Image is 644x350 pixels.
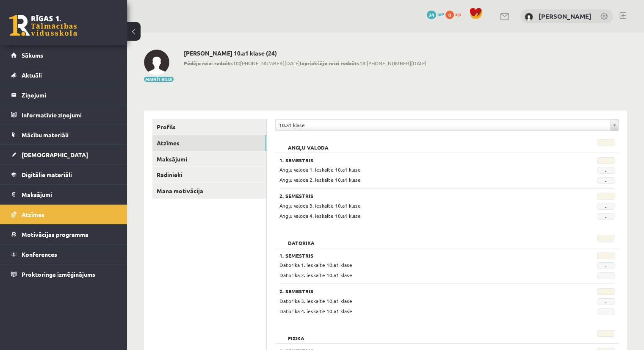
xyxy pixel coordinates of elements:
[279,157,556,163] h3: 1. Semestris
[427,11,444,17] a: 24 mP
[11,205,116,224] a: Atzīmes
[279,253,556,258] h3: 1. Semestris
[597,213,614,220] span: -
[11,65,116,85] a: Aktuāli
[152,119,266,135] a: Profils
[22,131,69,139] span: Mācību materiāli
[152,135,266,151] a: Atzīmes
[22,270,95,278] span: Proktoringa izmēģinājums
[597,272,614,279] span: -
[11,85,116,105] a: Ziņojumi
[22,85,116,105] legend: Ziņojumi
[279,139,337,148] h2: Angļu valoda
[525,13,533,21] img: Veronika Dekanicka
[11,165,116,184] a: Digitālie materiāli
[22,231,88,238] span: Motivācijas programma
[279,288,556,294] h3: 2. Semestris
[455,11,461,17] span: xp
[279,308,352,314] span: Datorika 4. ieskaite 10.a1 klase
[279,193,556,199] h3: 2. Semestris
[437,11,444,17] span: mP
[22,151,88,158] span: [DEMOGRAPHIC_DATA]
[11,125,116,144] a: Mācību materiāli
[279,235,323,243] h2: Datorika
[597,203,614,210] span: -
[11,145,116,164] a: [DEMOGRAPHIC_DATA]
[427,11,436,19] span: 24
[597,308,614,315] span: -
[445,11,465,17] a: 0 xp
[279,202,361,209] span: Angļu valoda 3. ieskaite 10.a1 klase
[597,177,614,184] span: -
[152,183,266,199] a: Mana motivācija
[597,167,614,174] span: -
[22,171,72,178] span: Digitālie materiāli
[11,45,116,65] a: Sākums
[539,12,591,20] a: [PERSON_NAME]
[184,59,426,67] span: 10:[PHONE_NUMBER][DATE] 18:[PHONE_NUMBER][DATE]
[279,212,361,219] span: Angļu valoda 4. ieskaite 10.a1 klase
[445,11,454,19] span: 0
[144,77,174,82] button: Mainīt bildi
[279,176,361,183] span: Angļu valoda 2. ieskaite 10.a1 klase
[279,119,607,131] span: 10.a1 klase
[184,60,233,67] b: Pēdējo reizi redzēts
[11,264,116,284] a: Proktoringa izmēģinājums
[279,297,352,304] span: Datorika 3. ieskaite 10.a1 klase
[11,105,116,125] a: Informatīvie ziņojumi
[279,166,361,173] span: Angļu valoda 1. ieskaite 10.a1 klase
[11,244,116,264] a: Konferences
[22,211,44,218] span: Atzīmes
[279,330,313,339] h2: Fizika
[9,15,77,36] a: Rīgas 1. Tālmācības vidusskola
[22,105,116,125] legend: Informatīvie ziņojumi
[597,298,614,305] span: -
[152,151,266,167] a: Maksājumi
[11,185,116,204] a: Maksājumi
[279,261,352,268] span: Datorika 1. ieskaite 10.a1 klase
[22,71,42,79] span: Aktuāli
[22,185,116,204] legend: Maksājumi
[22,51,43,59] span: Sākums
[276,119,618,131] a: 10.a1 klase
[597,262,614,269] span: -
[300,60,359,67] b: Iepriekšējo reizi redzēts
[22,250,57,258] span: Konferences
[152,167,266,183] a: Radinieki
[144,50,169,75] img: Veronika Dekanicka
[279,272,352,278] span: Datorika 2. ieskaite 10.a1 klase
[184,50,426,57] h2: [PERSON_NAME] 10.a1 klase (24)
[11,225,116,244] a: Motivācijas programma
